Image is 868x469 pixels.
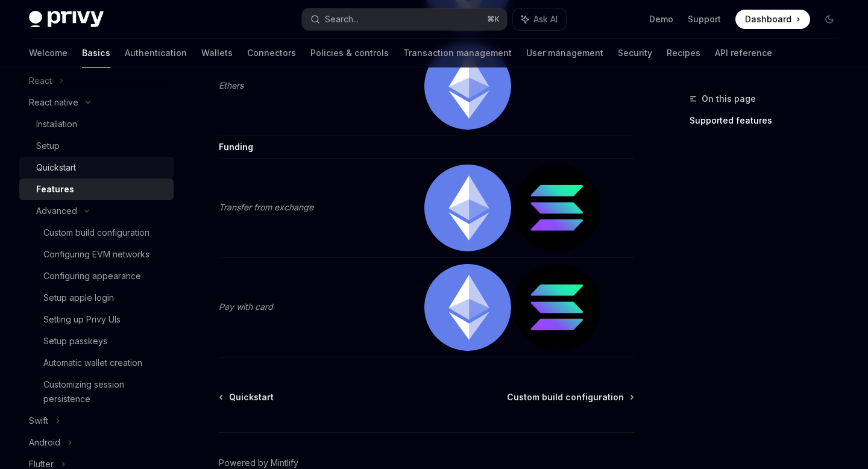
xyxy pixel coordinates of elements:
[36,160,76,175] div: Quickstart
[19,178,174,200] a: Features
[424,43,511,130] img: ethereum.png
[667,39,700,68] a: Recipes
[19,309,174,330] a: Setting up Privy UIs
[690,111,849,130] a: Supported features
[618,39,652,68] a: Security
[29,11,104,28] img: dark logo
[43,225,149,240] div: Custom build configuration
[19,222,174,244] a: Custom build configuration
[688,13,721,25] a: Support
[43,247,149,262] div: Configuring EVM networks
[43,291,114,305] div: Setup apple login
[325,12,359,27] div: Search...
[19,157,174,178] a: Quickstart
[36,204,77,218] div: Advanced
[219,80,244,90] em: Ethers
[82,39,110,68] a: Basics
[507,391,624,403] span: Custom build configuration
[29,414,48,428] div: Swift
[745,13,791,25] span: Dashboard
[526,39,603,68] a: User management
[219,301,273,312] em: Pay with card
[403,39,512,68] a: Transaction management
[29,39,68,68] a: Welcome
[424,264,511,351] img: ethereum.png
[735,10,810,29] a: Dashboard
[219,202,313,212] em: Transfer from exchange
[219,457,298,469] a: Powered by Mintlify
[43,269,141,283] div: Configuring appearance
[220,391,274,403] a: Quickstart
[43,356,142,370] div: Automatic wallet creation
[19,287,174,309] a: Setup apple login
[36,117,77,131] div: Installation
[229,391,274,403] span: Quickstart
[649,13,673,25] a: Demo
[514,264,600,351] img: solana.png
[36,139,60,153] div: Setup
[36,182,74,197] div: Features
[43,377,166,406] div: Customizing session persistence
[533,13,558,25] span: Ask AI
[302,8,506,30] button: Search...⌘K
[43,312,121,327] div: Setting up Privy UIs
[820,10,839,29] button: Toggle dark mode
[29,435,60,450] div: Android
[125,39,187,68] a: Authentication
[19,113,174,135] a: Installation
[29,95,78,110] div: React native
[513,8,566,30] button: Ask AI
[19,244,174,265] a: Configuring EVM networks
[702,92,756,106] span: On this page
[201,39,233,68] a: Wallets
[19,265,174,287] a: Configuring appearance
[219,142,253,152] strong: Funding
[507,391,633,403] a: Custom build configuration
[310,39,389,68] a: Policies & controls
[514,165,600,251] img: solana.png
[43,334,107,348] div: Setup passkeys
[715,39,772,68] a: API reference
[19,374,174,410] a: Customizing session persistence
[19,352,174,374] a: Automatic wallet creation
[247,39,296,68] a: Connectors
[424,165,511,251] img: ethereum.png
[19,135,174,157] a: Setup
[19,330,174,352] a: Setup passkeys
[487,14,500,24] span: ⌘ K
